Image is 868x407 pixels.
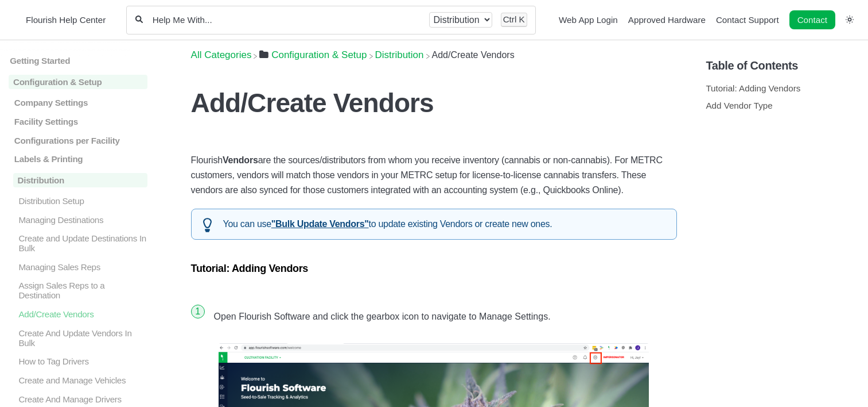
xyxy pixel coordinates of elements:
[9,75,147,89] a: Configuration & Setup
[9,214,147,224] a: Managing Destinations
[14,12,106,28] a: Flourish Help Center
[9,233,147,253] a: Create and Update Destinations In Bulk
[191,49,252,61] span: All Categories
[9,328,147,348] a: Create And Update Vendors In Bulk
[9,394,147,404] a: Create And Manage Drivers
[17,375,147,385] p: Create and Manage Vehicles
[17,281,147,300] p: Assign Sales Reps to a Destination
[9,98,147,107] a: Company Settings
[191,263,678,286] h3: Tutorial: Adding Vendors
[519,14,525,24] kbd: K
[789,10,835,29] a: Contact
[716,15,779,25] a: Contact Support navigation item
[706,101,772,110] a: Add Vendor Type
[9,281,147,300] a: Assign Sales Reps to a Destination
[17,214,147,224] p: Managing Destinations
[9,135,147,145] a: Configurations per Facility
[271,49,367,61] span: ​Configuration & Setup
[14,12,20,28] img: Flourish Help Center Logo
[271,219,369,229] a: "Bulk Update Vendors"
[9,117,147,126] a: Facility Settings
[17,328,147,348] p: Create And Update Vendors In Bulk
[17,196,147,206] p: Distribution Setup
[191,153,678,198] p: Flourish are the sources/distributors from whom you receive inventory (cannabis or non-cannabis)....
[9,356,147,366] a: How to Tag Drivers
[13,154,148,164] p: Labels & Printing
[9,375,147,385] a: Create and Manage Vehicles
[17,233,147,253] p: Create and Update Destinations In Bulk
[214,310,551,323] span: Open Flourish Software and click the gearbox icon to navigate to Manage Settings.
[9,309,147,319] a: Add/Create Vendors
[17,262,147,272] p: Managing Sales Reps
[151,14,421,25] input: Help Me With...
[17,309,147,319] p: Add/Create Vendors
[846,14,854,24] a: Switch dark mode setting
[628,15,706,25] a: Approved Hardware navigation item
[13,173,148,187] p: Distribution
[13,98,148,107] p: Company Settings
[13,135,148,145] p: Configurations per Facility
[17,356,147,366] p: How to Tag Drivers
[191,87,678,118] h1: Add/Create Vendors
[9,196,147,206] a: Distribution Setup
[9,262,147,272] a: Managing Sales Reps
[13,117,148,126] p: Facility Settings
[503,14,517,24] kbd: Ctrl
[9,154,147,164] a: Labels & Printing
[17,394,147,404] p: Create And Manage Drivers
[787,12,838,28] li: Contact desktop
[223,155,258,165] strong: Vendors
[559,15,618,25] a: Web App Login navigation item
[26,15,106,25] span: Flourish Help Center
[375,49,424,60] a: Distribution
[9,56,147,66] a: Getting Started
[191,49,252,60] a: Breadcrumb link to All Categories
[191,209,678,240] div: You can use to update existing Vendors or create new ones.
[9,173,147,187] a: Distribution
[706,59,859,72] h5: Table of Contents
[259,49,367,60] a: Configuration & Setup
[375,49,424,61] span: ​Distribution
[706,83,800,93] a: Tutorial: Adding Vendors
[432,50,515,60] span: Add/Create Vendors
